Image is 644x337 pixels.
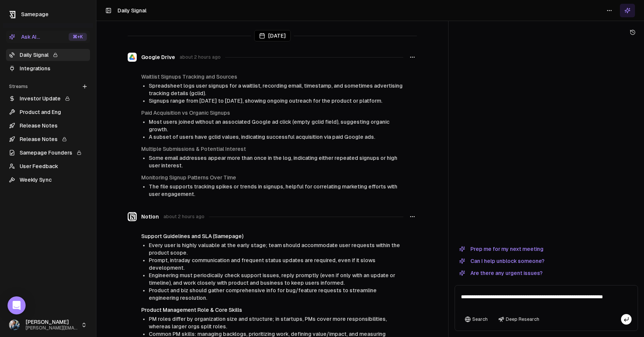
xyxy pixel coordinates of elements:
[6,106,90,118] a: Product and Eng
[141,213,159,220] span: Notion
[6,133,90,145] a: Release Notes
[6,80,90,93] div: Streams
[254,30,291,41] div: [DATE]
[141,53,175,61] span: Google Drive
[455,269,547,278] button: Are there any urgent issues?
[149,184,397,197] span: The file supports tracking spikes or trends in signups, helpful for correlating marketing efforts...
[141,306,403,314] h4: Product Management Role & Core Skills
[6,31,90,43] button: Ask AI...⌘+K
[149,98,382,104] span: Signups range from [DATE] to [DATE], showing ongoing outreach for the product or platform.
[149,134,375,140] span: A subset of users have gclid values, indicating successful acquisition via paid Google ads.
[26,325,78,331] span: [PERSON_NAME][EMAIL_ADDRESS]
[141,232,403,240] h4: Support Guidelines and SLA (Samepage)
[149,155,397,168] span: Some email addresses appear more than once in the log, indicating either repeated signups or high...
[149,242,400,256] span: Every user is highly valuable at the early stage; team should accommodate user requests within th...
[494,314,543,325] button: Deep Research
[149,83,403,96] span: Spreadsheet logs user signups for a waitlist, recording email, timestamp, and sometimes advertisi...
[9,33,40,41] div: Ask AI...
[21,11,49,17] span: Samepage
[6,93,90,105] a: Investor Update
[6,62,90,74] a: Integrations
[455,244,548,254] button: Prep me for my next meeting
[6,147,90,159] a: Samepage Founders
[141,175,236,181] a: Monitoring Signup Patterns Over Time
[149,272,395,286] span: Engineering must periodically check support issues, reply promptly (even if only with an update o...
[118,7,147,14] h1: Daily Signal
[141,146,246,152] a: Multiple Submissions & Potential Interest
[141,74,237,80] a: Waitlist Signups Tracking and Sources
[9,320,20,330] img: 1695405595226.jpeg
[6,49,90,61] a: Daily Signal
[149,316,387,329] span: PM roles differ by organization size and structure; in startups, PMs cover more responsibilities,...
[26,319,78,326] span: [PERSON_NAME]
[180,54,221,60] span: about 2 hours ago
[8,296,26,314] div: Open Intercom Messenger
[149,257,375,271] span: Prompt, intraday communication and frequent status updates are required, even if it slows develop...
[6,174,90,186] a: Weekly Sync
[6,316,90,334] button: [PERSON_NAME][PERSON_NAME][EMAIL_ADDRESS]
[455,257,549,266] button: Can I help unblock someone?
[461,314,491,325] button: Search
[69,33,87,41] div: ⌘ +K
[128,53,137,62] img: Google Drive
[149,287,377,301] span: Product and biz should gather comprehensive info for bug/feature requests to streamline engineeri...
[6,120,90,132] a: Release Notes
[149,119,389,132] span: Most users joined without an associated Google ad click (empty gclid field), suggesting organic g...
[141,110,230,116] a: Paid Acquisition vs Organic Signups
[163,214,204,220] span: about 2 hours ago
[128,212,137,221] img: Notion
[6,160,90,172] a: User Feedback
